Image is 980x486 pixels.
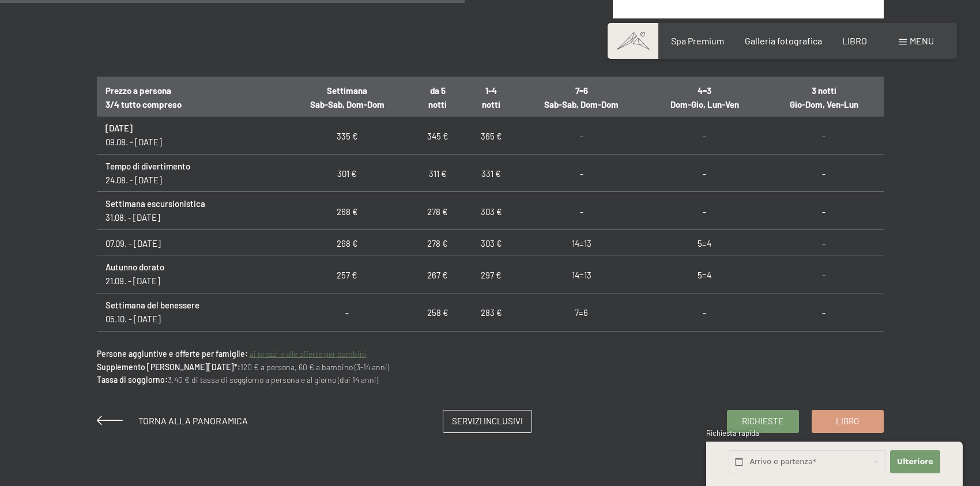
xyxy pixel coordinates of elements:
font: Sab-Sab, Dom-Dom [544,99,619,109]
font: 345 € [427,130,448,141]
font: 278 € [427,206,448,216]
font: - [822,130,826,141]
font: 311 € [429,168,447,179]
font: 14=13 [572,238,591,248]
a: LIBRO [842,35,867,46]
font: Settimana escursionistica [105,198,205,209]
font: da 5 [430,85,446,96]
font: 14=13 [572,270,591,280]
font: Dom-Gio, Lun-Ven [670,99,739,109]
font: 120 € a persona, 60 € a bambino (3-14 anni) [240,362,389,372]
font: 7=6 [575,307,588,318]
font: 09.08. - [DATE] [105,137,162,147]
font: 303 € [481,206,502,216]
font: 278 € [427,238,448,248]
font: Richiesta rapida [706,428,759,438]
font: 3,40 € di tassa di soggiorno a persona e al giorno (dai 14 anni) [168,375,378,385]
font: 258 € [427,307,448,318]
a: Galleria fotografica [745,35,822,46]
font: 331 € [481,168,501,179]
a: Servizi inclusivi [443,410,532,432]
font: Settimana del benessere [105,300,199,310]
a: Richieste [728,410,798,432]
font: 301 € [337,168,357,179]
font: 7=6 [575,85,588,96]
font: - [703,168,706,179]
font: - [580,206,583,216]
font: - [822,270,826,280]
font: Supplemento [PERSON_NAME][DATE]*: [97,362,240,372]
font: - [822,307,826,318]
font: Richieste [742,416,783,426]
font: 335 € [337,130,358,141]
font: Tassa di soggiorno: [97,375,168,385]
font: - [703,307,706,318]
font: 21.09. - [DATE] [105,276,160,286]
font: - [580,168,583,179]
font: 4=3 [698,85,711,96]
font: - [822,206,826,216]
font: 268 € [337,206,358,216]
a: Spa Premium [671,35,724,46]
font: Gio-Dom, Ven-Lun [790,99,858,109]
font: Ulteriore [897,457,933,466]
font: Sab-Sab, Dom-Dom [310,99,385,109]
font: - [580,130,583,141]
font: menu [910,35,934,46]
font: 05.10. - [DATE] [105,314,161,324]
font: notti [482,99,500,109]
font: Persone aggiuntive e offerte per famiglie: [97,349,248,359]
font: Torna alla panoramica [138,415,248,426]
font: 3/4 tutto compreso [105,99,182,109]
font: - [703,130,706,141]
font: 31.08. - [DATE] [105,212,160,223]
a: Torna alla panoramica [97,415,248,426]
font: Servizi inclusivi [452,416,523,426]
font: Prezzo a persona [105,85,171,96]
font: 1-4 [485,85,497,96]
font: Settimana [327,85,367,96]
font: - [822,168,826,179]
font: 257 € [337,270,357,280]
font: 3 notti [812,85,836,96]
font: 267 € [427,270,448,280]
font: 297 € [481,270,502,280]
font: Libro [836,416,859,426]
font: 365 € [481,130,502,141]
font: 283 € [481,307,502,318]
a: ai prezzi e alle offerte per bambini [250,349,367,359]
font: - [345,307,349,318]
font: - [822,238,826,248]
font: 268 € [337,238,358,248]
font: [DATE] [105,123,133,133]
a: Libro [812,410,883,432]
font: 5=4 [698,270,711,280]
font: Tempo di divertimento [105,161,190,171]
font: - [703,206,706,216]
font: 5=4 [698,238,711,248]
font: 07.09. - [DATE] [105,238,161,248]
font: 303 € [481,238,502,248]
button: Ulteriore [890,450,940,474]
font: notti [428,99,447,109]
font: Autunno dorato [105,262,164,272]
font: 24.08. - [DATE] [105,174,162,184]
